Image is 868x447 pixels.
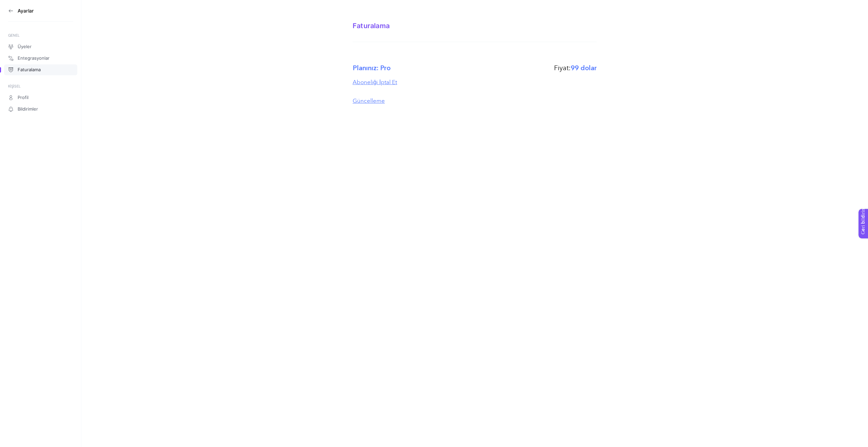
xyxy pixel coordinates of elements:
a: Üyeler [4,41,77,52]
a: Entegrasyonlar [4,53,77,64]
font: Fiyat: [554,65,571,72]
font: Güncelleme [353,98,385,104]
font: Faturalama [18,67,41,72]
font: Geri bildirim [4,2,31,7]
a: Bildirimler [4,104,77,115]
font: Profil [18,95,28,100]
font: Üyeler [18,44,32,49]
button: Aboneliği İptal Et [353,79,397,86]
font: Aboneliği İptal Et [353,79,397,85]
font: Bildirimler [18,106,38,112]
a: Faturalama [4,64,77,75]
font: Faturalama [353,22,390,30]
a: Profil [4,92,77,103]
font: Ayarlar [18,8,34,14]
font: Planınız: Pro [353,63,391,73]
font: GENEL [8,33,20,38]
button: Güncelleme [353,97,385,105]
font: Entegrasyonlar [18,55,50,61]
font: KİŞİSEL [8,84,21,89]
font: 99 dolar [571,63,597,73]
